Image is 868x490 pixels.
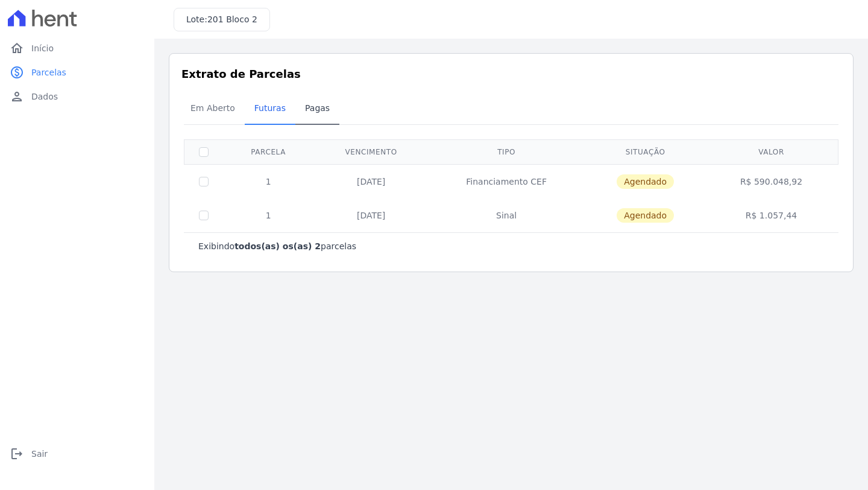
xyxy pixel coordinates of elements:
span: Sair [31,448,48,460]
span: Dados [31,91,58,103]
td: [DATE] [313,164,429,199]
span: Início [31,42,54,54]
span: Em Aberto [183,96,242,120]
a: homeInício [5,36,149,60]
a: Em Aberto [181,94,245,125]
p: Exibindo parcelas [198,240,356,252]
i: person [10,89,24,104]
span: Agendado [617,174,674,189]
th: Tipo [429,139,584,164]
a: Pagas [295,94,339,125]
a: paidParcelas [5,60,149,84]
td: Financiamento CEF [429,164,584,199]
a: Futuras [245,94,295,125]
b: todos(as) os(as) 2 [234,241,321,251]
td: 1 [223,199,313,232]
td: 1 [223,164,313,199]
span: Agendado [617,208,674,223]
th: Valor [706,139,836,164]
i: home [10,41,24,56]
a: logoutSair [5,442,149,466]
th: Parcela [223,139,313,164]
td: R$ 1.057,44 [706,199,836,232]
span: Parcelas [31,66,66,78]
th: Situação [584,139,706,164]
i: paid [10,65,24,80]
i: logout [10,447,24,461]
td: Sinal [429,199,584,232]
a: personDados [5,84,149,109]
h3: Lote: [186,13,257,26]
span: 201 Bloco 2 [207,14,257,24]
td: R$ 590.048,92 [706,164,836,199]
h3: Extrato de Parcelas [181,66,841,82]
td: [DATE] [313,199,429,232]
span: Pagas [298,96,337,120]
th: Vencimento [313,139,429,164]
span: Futuras [247,96,293,120]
